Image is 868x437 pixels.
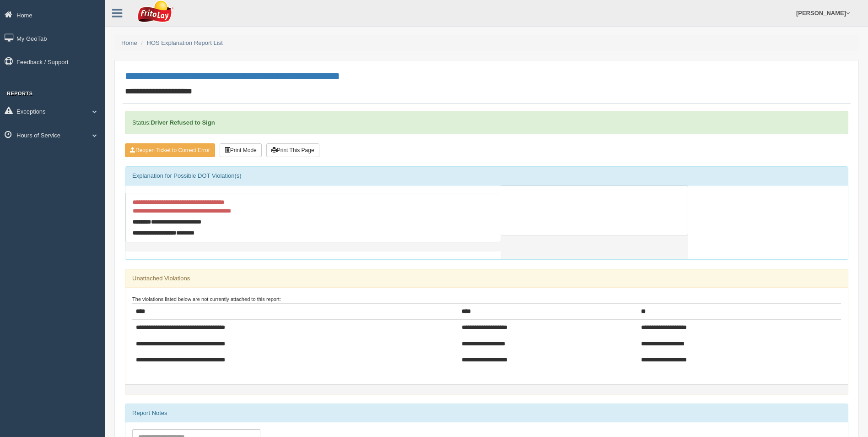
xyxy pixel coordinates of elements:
[266,143,319,157] button: Print This Page
[125,269,848,288] div: Unattached Violations
[121,39,137,46] a: Home
[151,119,215,126] strong: Driver Refused to Sign
[220,143,262,157] button: Print Mode
[132,296,281,302] small: The violations listed below are not currently attached to this report:
[125,111,848,134] div: Status:
[125,143,215,157] button: Reopen Ticket
[125,404,848,422] div: Report Notes
[147,39,223,46] a: HOS Explanation Report List
[125,167,848,185] div: Explanation for Possible DOT Violation(s)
